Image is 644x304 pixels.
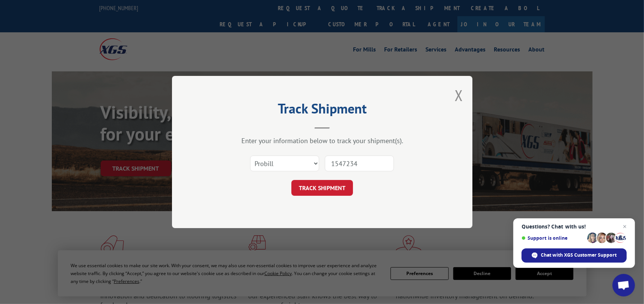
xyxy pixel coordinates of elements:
span: Support is online [522,235,585,241]
span: Questions? Chat with us! [522,224,627,230]
div: Enter your information below to track your shipment(s). [210,136,435,145]
h2: Track Shipment [210,103,435,118]
button: Close modal [455,85,463,105]
button: TRACK SHIPMENT [291,180,353,196]
div: Open chat [612,274,635,296]
div: Chat with XGS Customer Support [522,248,627,263]
span: Close chat [620,222,629,231]
input: Number(s) [325,156,394,171]
span: Chat with XGS Customer Support [541,252,617,259]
